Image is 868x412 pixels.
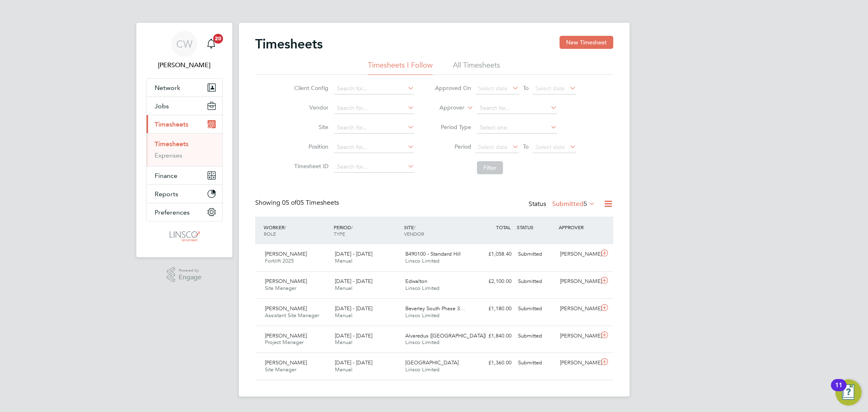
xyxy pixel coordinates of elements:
[405,359,459,366] span: [GEOGRAPHIC_DATA]
[155,208,190,216] span: Preferences
[584,200,587,208] span: 5
[478,85,507,92] span: Select date
[435,84,471,92] label: Approved On
[255,36,323,52] h2: Timesheets
[557,302,599,316] div: [PERSON_NAME]
[335,339,352,346] span: Manual
[560,36,613,49] button: New Timesheet
[146,230,223,243] a: Go to home page
[428,104,464,112] label: Approver
[536,143,565,151] span: Select date
[146,60,223,70] span: Chloe Whittall
[265,366,296,373] span: Site Manager
[155,102,169,110] span: Jobs
[146,97,222,115] button: Jobs
[265,257,294,264] span: Forklift 2025
[265,339,304,346] span: Project Manager
[334,103,414,114] input: Search for...
[404,230,424,237] span: VENDOR
[292,104,328,111] label: Vendor
[435,123,471,131] label: Period Type
[557,275,599,288] div: [PERSON_NAME]
[265,332,307,339] span: [PERSON_NAME]
[477,161,503,174] button: Filter
[472,248,515,261] div: £1,058.40
[405,312,439,319] span: Linsco Limited
[265,250,307,257] span: [PERSON_NAME]
[146,185,222,203] button: Reports
[405,250,461,257] span: B490100 - Standard Hill
[265,359,307,366] span: [PERSON_NAME]
[262,220,332,241] div: WORKER
[334,230,345,237] span: TYPE
[155,140,188,148] a: Timesheets
[478,143,507,151] span: Select date
[146,203,222,221] button: Preferences
[179,274,201,281] span: Engage
[265,285,296,291] span: Site Manager
[146,133,222,166] div: Timesheets
[292,162,328,170] label: Timesheet ID
[335,257,352,264] span: Manual
[155,172,177,180] span: Finance
[292,84,328,92] label: Client Config
[335,332,372,339] span: [DATE] - [DATE]
[515,248,557,261] div: Submitted
[515,220,557,234] div: STATUS
[477,122,557,134] input: Select one
[536,85,565,92] span: Select date
[435,143,471,150] label: Period
[515,302,557,316] div: Submitted
[282,199,339,207] span: 05 Timesheets
[405,305,465,312] span: Beverley South Phase 3…
[405,285,439,291] span: Linsco Limited
[292,143,328,150] label: Position
[515,356,557,370] div: Submitted
[552,200,595,208] label: Submitted
[472,329,515,343] div: £1,840.00
[335,312,352,319] span: Manual
[213,34,223,44] span: 20
[557,248,599,261] div: [PERSON_NAME]
[282,199,297,207] span: 05 of
[255,199,341,207] div: Showing
[368,60,433,75] li: Timesheets I Follow
[136,23,232,257] nav: Main navigation
[335,278,372,285] span: [DATE] - [DATE]
[405,339,439,346] span: Linsco Limited
[453,60,500,75] li: All Timesheets
[405,278,427,285] span: Edwalton
[155,190,178,198] span: Reports
[472,275,515,288] div: £2,100.00
[155,121,188,128] span: Timesheets
[515,329,557,343] div: Submitted
[334,142,414,153] input: Search for...
[335,359,372,366] span: [DATE] - [DATE]
[146,79,222,96] button: Network
[335,285,352,291] span: Manual
[176,39,192,49] span: CW
[472,302,515,316] div: £1,180.00
[557,220,599,234] div: APPROVER
[203,31,219,57] a: 20
[334,122,414,134] input: Search for...
[284,224,286,230] span: /
[335,366,352,373] span: Manual
[146,31,223,70] a: CW[PERSON_NAME]
[265,305,307,312] span: [PERSON_NAME]
[405,366,439,373] span: Linsco Limited
[264,230,276,237] span: ROLE
[835,385,842,396] div: 11
[835,379,861,405] button: Open Resource Center, 11 new notifications
[332,220,402,241] div: PERIOD
[557,356,599,370] div: [PERSON_NAME]
[515,275,557,288] div: Submitted
[520,141,531,152] span: To
[155,151,182,159] a: Expenses
[351,224,353,230] span: /
[265,278,307,285] span: [PERSON_NAME]
[402,220,472,241] div: SITE
[265,312,319,319] span: Assistant Site Manager
[557,329,599,343] div: [PERSON_NAME]
[334,161,414,173] input: Search for...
